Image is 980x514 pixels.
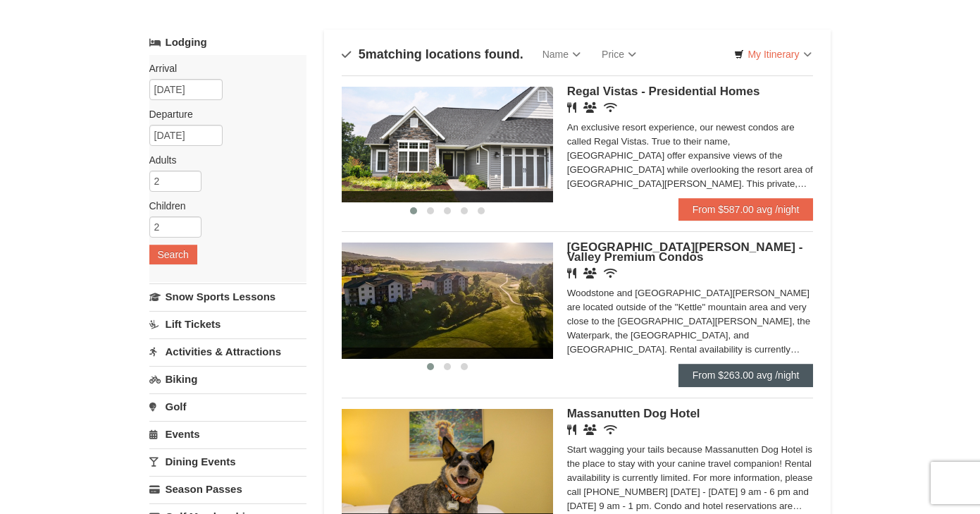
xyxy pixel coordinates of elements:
[567,443,814,513] div: Start wagging your tails because Massanutten Dog Hotel is the place to stay with your canine trav...
[583,268,597,279] i: Banquet Facilities
[149,393,306,420] a: Golf
[567,240,803,264] span: [GEOGRAPHIC_DATA][PERSON_NAME] - Valley Premium Condos
[149,311,306,337] a: Lift Tickets
[567,286,814,357] div: Woodstone and [GEOGRAPHIC_DATA][PERSON_NAME] are located outside of the "Kettle" mountain area an...
[567,121,814,191] div: An exclusive resort experience, our newest condos are called Regal Vistas. True to their name, [G...
[149,107,296,121] label: Departure
[149,283,306,310] a: Snow Sports Lessons
[359,47,366,61] span: 5
[149,448,306,475] a: Dining Events
[149,61,296,75] label: Arrival
[567,85,760,98] span: Regal Vistas - Presidential Homes
[583,102,597,113] i: Banquet Facilities
[567,424,576,435] i: Restaurant
[342,47,523,61] h4: matching locations found.
[149,153,296,167] label: Adults
[725,44,820,65] a: My Itinerary
[149,199,296,213] label: Children
[567,268,576,279] i: Restaurant
[604,424,617,435] i: Wireless Internet (free)
[583,424,597,435] i: Banquet Facilities
[604,102,617,113] i: Wireless Internet (free)
[149,476,306,502] a: Season Passes
[532,40,591,68] a: Name
[678,364,814,386] a: From $263.00 avg /night
[149,30,306,55] a: Lodging
[567,407,700,420] span: Massanutten Dog Hotel
[567,102,576,113] i: Restaurant
[149,338,306,365] a: Activities & Attractions
[604,268,617,279] i: Wireless Internet (free)
[149,421,306,447] a: Events
[149,245,197,264] button: Search
[678,198,814,221] a: From $587.00 avg /night
[591,40,647,68] a: Price
[149,366,306,392] a: Biking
